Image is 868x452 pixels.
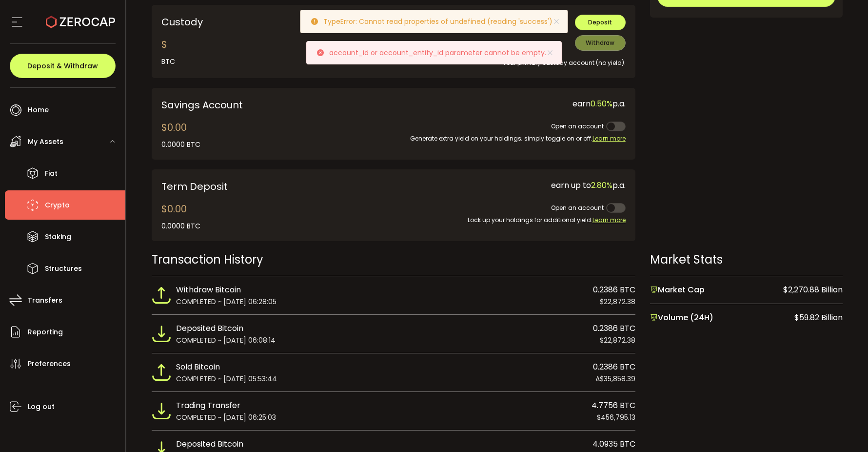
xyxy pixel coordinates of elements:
[176,412,276,423] span: COMPLETED ~ [DATE] 06:25:03
[28,400,55,414] span: Log out
[650,251,843,268] div: Market Stats
[401,134,626,144] div: Generate extra yield on your holdings; simply toggle on or off.
[323,18,560,25] p: TypeError: Cannot read properties of undefined (reading 'success')
[361,215,625,225] div: Lock up your holdings for additional yield.
[586,39,614,47] span: Withdraw
[176,335,276,346] span: COMPLETED ~ [DATE] 06:08:14
[551,204,604,212] span: Open an account
[575,35,626,51] button: Withdraw
[176,322,243,335] span: Deposited Bitcoin
[176,296,276,307] span: COMPLETED ~ [DATE] 06:28:05
[794,311,843,324] span: $59.82 Billion
[176,361,220,373] span: Sold Bitcoin
[592,399,635,412] span: 4.7756 BTC
[650,311,713,324] span: Volume (24H)
[28,103,49,117] span: Home
[152,251,635,268] div: Transaction History
[176,373,277,384] span: COMPLETED ~ [DATE] 05:53:44
[10,54,116,78] button: Deposit & Withdraw
[161,37,175,67] div: $
[551,180,626,191] span: earn up to p.a.
[819,405,868,452] iframe: Chat Widget
[592,216,626,224] span: Learn more
[28,135,63,149] span: My Assets
[593,361,635,373] span: 0.2386 BTC
[600,335,635,346] span: $22,872.38
[572,98,626,109] span: earn p.a.
[28,325,63,339] span: Reporting
[600,296,635,307] span: $22,872.38
[45,166,58,181] span: Fiat
[161,57,175,67] div: BTC
[176,399,240,412] span: Trading Transfer
[575,15,626,30] button: Deposit
[592,438,635,451] span: 4.0935 BTC
[45,262,82,276] span: Structures
[28,293,62,308] span: Transfers
[161,98,386,112] div: Savings Account
[595,373,635,384] span: A$35,858.39
[161,15,347,29] div: Custody
[176,438,243,451] span: Deposited Bitcoin
[161,179,347,194] div: Term Deposit
[551,122,604,130] span: Open an account
[591,180,612,191] span: 2.80%
[27,62,98,69] span: Deposit & Withdraw
[45,230,71,244] span: Staking
[593,322,635,335] span: 0.2386 BTC
[161,140,200,150] div: 0.0000 BTC
[588,18,612,26] span: Deposit
[176,284,241,296] span: Withdraw Bitcoin
[45,198,70,212] span: Crypto
[161,120,200,150] div: $0.00
[650,284,705,296] span: Market Cap
[28,357,71,371] span: Preferences
[591,98,612,109] span: 0.50%
[329,49,554,56] p: account_id or account_entity_id parameter cannot be empty.
[161,221,200,231] div: 0.0000 BTC
[593,284,635,296] span: 0.2386 BTC
[592,134,626,143] span: Learn more
[597,412,635,423] span: $456,795.13
[783,284,843,296] span: $2,270.88 Billion
[161,202,200,231] div: $0.00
